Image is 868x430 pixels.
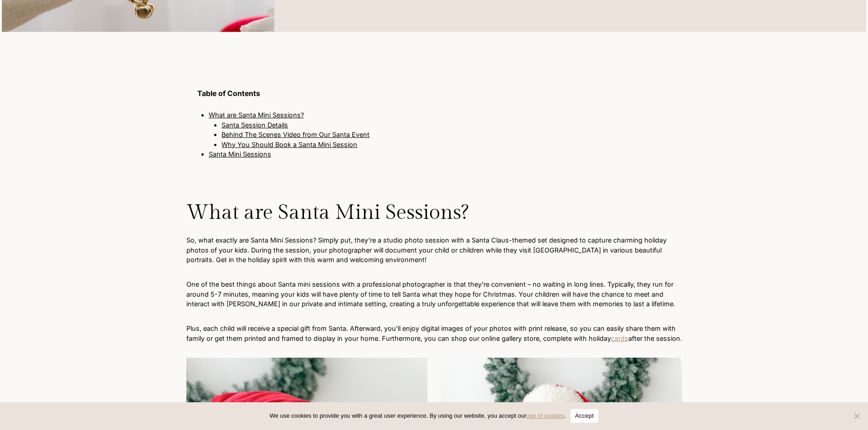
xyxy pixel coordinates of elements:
[209,111,304,119] a: What are Santa Mini Sessions?
[197,88,671,99] span: Table of Contents
[221,121,288,129] a: Santa Session Details
[209,150,271,158] a: Santa Mini Sessions
[221,131,370,138] a: Behind The Scenes Video from Our Santa Event
[186,201,682,225] h2: What are Santa Mini Sessions?
[186,77,682,170] nav: Table of Contents
[186,279,682,309] p: One of the best things about Santa mini sessions with a professional photographer is that they’re...
[611,334,628,342] a: cards
[270,411,566,420] span: We use cookies to provide you with a great user experience. By using our website, you accept our .
[186,235,682,265] p: So, what exactly are Santa Mini Sessions? Simply put, they’re a studio photo session with a Santa...
[570,409,598,423] button: Accept
[186,324,682,343] p: Plus, each child will receive a special gift from Santa. Afterward, you’ll enjoy digital images o...
[526,412,564,419] a: use of cookies
[221,141,357,148] a: Why You Should Book a Santa Mini Session
[852,411,861,420] span: No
